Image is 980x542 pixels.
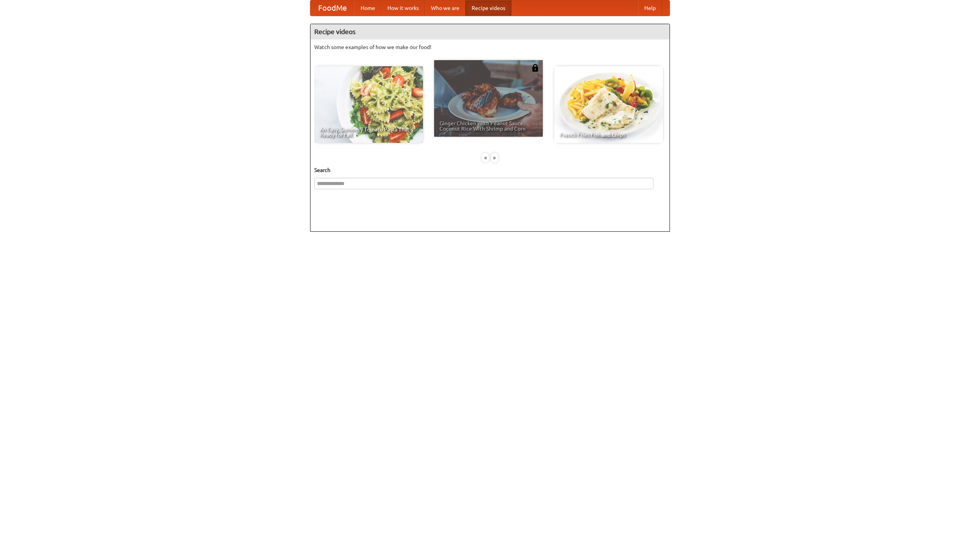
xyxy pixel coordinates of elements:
[381,0,425,16] a: How it works
[465,0,511,16] a: Recipe videos
[314,43,666,51] p: Watch some examples of how we make our food!
[491,153,498,162] div: »
[425,0,465,16] a: Who we are
[554,66,663,143] a: French Fries Fish and Chips
[482,153,489,162] div: «
[310,0,354,16] a: FoodMe
[354,0,381,16] a: Home
[560,132,658,138] span: French Fries Fish and Chips
[531,64,539,72] img: 483408.png
[320,127,418,138] span: An Easy, Summery Tomato Pasta That's Ready for Fall
[638,0,662,16] a: Help
[310,24,670,39] h4: Recipe videos
[314,66,423,143] a: An Easy, Summery Tomato Pasta That's Ready for Fall
[314,166,666,174] h5: Search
